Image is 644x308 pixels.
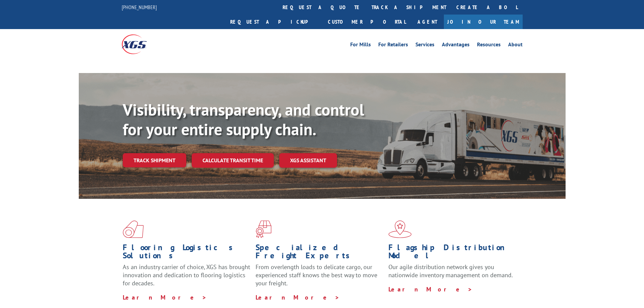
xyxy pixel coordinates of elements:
[415,42,434,49] a: Services
[256,263,383,293] p: From overlength loads to delicate cargo, our experienced staff knows the best way to move your fr...
[388,263,513,279] span: Our agile distribution network gives you nationwide inventory management on demand.
[122,4,157,10] a: [PHONE_NUMBER]
[256,293,340,301] a: Learn More >
[192,153,274,168] a: Calculate transit time
[508,42,523,49] a: About
[388,220,412,238] img: xgs-icon-flagship-distribution-model-red
[225,15,323,29] a: Request a pickup
[256,243,383,263] h1: Specialized Freight Experts
[123,263,250,287] span: As an industry carrier of choice, XGS has brought innovation and dedication to flooring logistics...
[350,42,371,49] a: For Mills
[279,153,337,168] a: XGS ASSISTANT
[378,42,408,49] a: For Retailers
[477,42,501,49] a: Resources
[411,15,444,29] a: Agent
[123,99,364,140] b: Visibility, transparency, and control for your entire supply chain.
[388,285,473,293] a: Learn More >
[123,220,144,238] img: xgs-icon-total-supply-chain-intelligence-red
[323,15,411,29] a: Customer Portal
[123,243,251,263] h1: Flooring Logistics Solutions
[123,293,207,301] a: Learn More >
[123,153,186,167] a: Track shipment
[444,15,523,29] a: Join Our Team
[442,42,470,49] a: Advantages
[256,220,271,238] img: xgs-icon-focused-on-flooring-red
[388,243,516,263] h1: Flagship Distribution Model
